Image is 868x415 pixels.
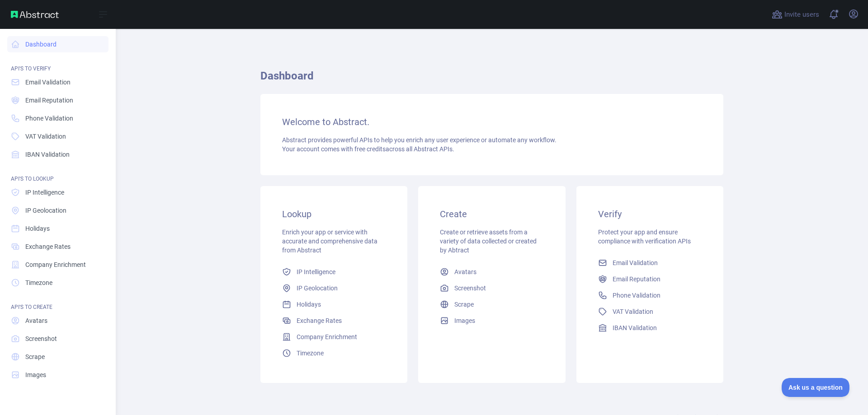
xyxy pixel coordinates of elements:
[7,92,108,108] a: Email Reputation
[7,54,108,72] div: API'S TO VERIFY
[25,206,66,215] span: IP Geolocation
[594,287,705,303] a: Phone Validation
[11,11,59,18] img: Abstract API
[278,264,389,280] a: IP Intelligence
[297,332,357,341] span: Company Enrichment
[598,228,691,245] span: Protect your app and ensure compliance with verification APIs
[594,303,705,320] a: VAT Validation
[25,278,52,287] span: Timezone
[454,267,476,276] span: Avatars
[25,114,73,123] span: Phone Validation
[454,316,475,325] span: Images
[25,188,64,197] span: IP Intelligence
[25,352,45,361] span: Scrape
[25,260,86,269] span: Company Enrichment
[436,296,547,312] a: Scrape
[354,145,386,153] span: free credits
[594,255,705,271] a: Email Validation
[278,312,389,329] a: Exchange Rates
[297,316,342,325] span: Exchange Rates
[594,271,705,287] a: Email Reputation
[297,349,324,358] span: Timezone
[25,96,73,105] span: Email Reputation
[25,132,66,141] span: VAT Validation
[7,74,108,90] a: Email Validation
[7,331,108,347] a: Screenshot
[278,329,389,345] a: Company Enrichment
[297,267,335,276] span: IP Intelligence
[25,242,71,251] span: Exchange Rates
[436,312,547,329] a: Images
[7,312,108,329] a: Avatars
[25,316,47,325] span: Avatars
[7,164,108,182] div: API'S TO LOOKUP
[613,275,660,284] span: Email Reputation
[7,293,108,311] div: API'S TO CREATE
[770,7,821,22] button: Invite users
[25,150,70,159] span: IBAN Validation
[436,264,547,280] a: Avatars
[282,116,702,128] h3: Welcome to Abstract.
[613,258,658,267] span: Email Validation
[613,323,657,332] span: IBAN Validation
[282,136,557,144] span: Abstract provides powerful APIs to help you enrich any user experience or automate any workflow.
[7,275,108,291] a: Timezone
[25,334,57,343] span: Screenshot
[25,370,46,379] span: Images
[7,367,108,383] a: Images
[278,296,389,312] a: Holidays
[25,224,50,233] span: Holidays
[7,128,108,145] a: VAT Validation
[282,228,377,254] span: Enrich your app or service with accurate and comprehensive data from Abstract
[7,256,108,273] a: Company Enrichment
[7,184,108,201] a: IP Intelligence
[7,36,108,52] a: Dashboard
[782,378,850,397] iframe: Toggle Customer Support
[784,9,819,20] span: Invite users
[7,220,108,237] a: Holidays
[278,345,389,361] a: Timezone
[613,291,660,300] span: Phone Validation
[436,280,547,296] a: Screenshot
[598,208,702,220] h3: Verify
[7,238,108,255] a: Exchange Rates
[454,300,474,309] span: Scrape
[454,284,486,293] span: Screenshot
[7,110,108,126] a: Phone Validation
[7,349,108,365] a: Scrape
[278,280,389,296] a: IP Geolocation
[25,78,71,87] span: Email Validation
[282,145,454,153] span: Your account comes with across all Abstract APIs.
[282,208,386,220] h3: Lookup
[297,284,338,293] span: IP Geolocation
[440,208,543,220] h3: Create
[440,228,537,254] span: Create or retrieve assets from a variety of data collected or created by Abtract
[613,307,653,316] span: VAT Validation
[7,202,108,219] a: IP Geolocation
[297,300,321,309] span: Holidays
[260,69,723,90] h1: Dashboard
[7,146,108,163] a: IBAN Validation
[594,320,705,336] a: IBAN Validation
